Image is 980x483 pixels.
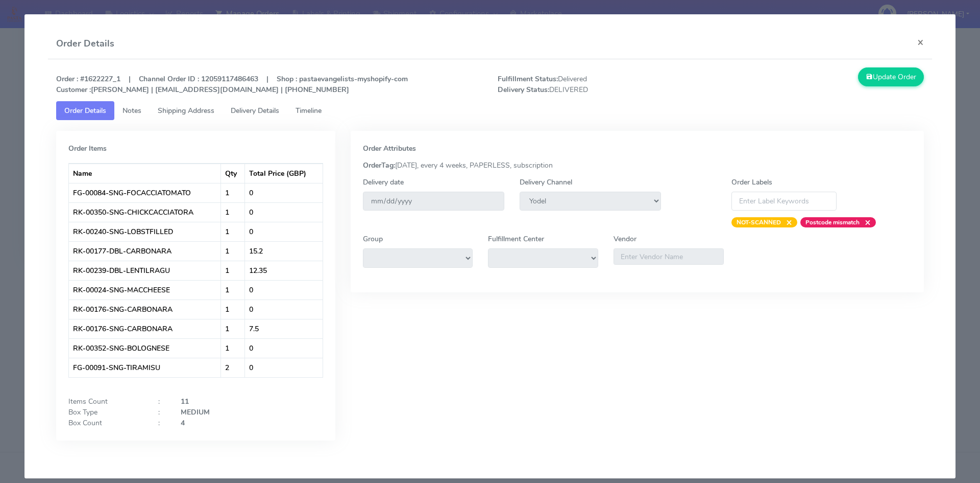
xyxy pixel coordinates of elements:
[221,164,245,183] th: Qty
[221,358,245,377] td: 2
[221,319,245,338] td: 1
[245,358,322,377] td: 0
[245,280,322,300] td: 0
[69,202,222,222] td: RK-00350-SNG-CHICKCACCIATORA
[61,407,151,418] div: Box Type
[363,144,416,153] strong: Order Attributes
[245,300,322,319] td: 0
[731,177,772,188] label: Order Labels
[151,407,173,418] div: :
[56,74,408,95] strong: Order : #1622227_1 | Channel Order ID : 12059117486463 | Shop : pastaevangelists-myshopify-com [P...
[737,218,781,226] strong: NOT-SCANNED
[122,106,141,116] span: Notes
[520,177,572,188] label: Delivery Channel
[221,241,245,261] td: 1
[614,234,636,244] label: Vendor
[909,29,932,56] button: Close
[69,358,222,377] td: FG-00091-SNG-TIRAMISU
[69,280,222,300] td: RK-00024-SNG-MACCHEESE
[221,261,245,280] td: 1
[68,144,107,153] strong: Order Items
[488,234,544,244] label: Fulfillment Center
[69,338,222,358] td: RK-00352-SNG-BOLOGNESE
[245,183,322,202] td: 0
[363,160,395,170] strong: OrderTag:
[245,241,322,261] td: 15.2
[860,217,871,227] span: ×
[245,261,322,280] td: 12.35
[805,218,860,226] strong: Postcode mismatch
[151,396,173,407] div: :
[858,67,924,86] button: Update Order
[181,407,210,417] strong: MEDIUM
[614,248,724,265] input: Enter Vendor Name
[245,319,322,338] td: 7.5
[245,222,322,241] td: 0
[69,183,222,202] td: FG-00084-SNG-FOCACCIATOMATO
[69,164,222,183] th: Name
[781,217,792,227] span: ×
[296,106,322,116] span: Timeline
[158,106,214,116] span: Shipping Address
[363,177,404,188] label: Delivery date
[731,192,837,211] input: Enter Label Keywords
[181,397,189,406] strong: 11
[64,106,106,116] span: Order Details
[69,222,222,241] td: RK-00240-SNG-LOBSTFILLED
[181,418,185,428] strong: 4
[69,319,222,338] td: RK-00176-SNG-CARBONARA
[245,202,322,222] td: 0
[498,85,549,95] strong: Delivery Status:
[221,300,245,319] td: 1
[221,183,245,202] td: 1
[221,338,245,358] td: 1
[498,74,558,84] strong: Fulfillment Status:
[363,234,383,244] label: Group
[490,74,711,95] span: Delivered DELIVERED
[69,241,222,261] td: RK-00177-DBL-CARBONARA
[56,101,924,120] ul: Tabs
[355,160,920,171] div: [DATE], every 4 weeks, PAPERLESS, subscription
[231,106,279,116] span: Delivery Details
[61,418,151,428] div: Box Count
[61,396,151,407] div: Items Count
[221,280,245,300] td: 1
[245,164,322,183] th: Total Price (GBP)
[56,37,114,51] h4: Order Details
[221,202,245,222] td: 1
[69,300,222,319] td: RK-00176-SNG-CARBONARA
[56,85,91,95] strong: Customer :
[151,418,173,428] div: :
[221,222,245,241] td: 1
[245,338,322,358] td: 0
[69,261,222,280] td: RK-00239-DBL-LENTILRAGU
